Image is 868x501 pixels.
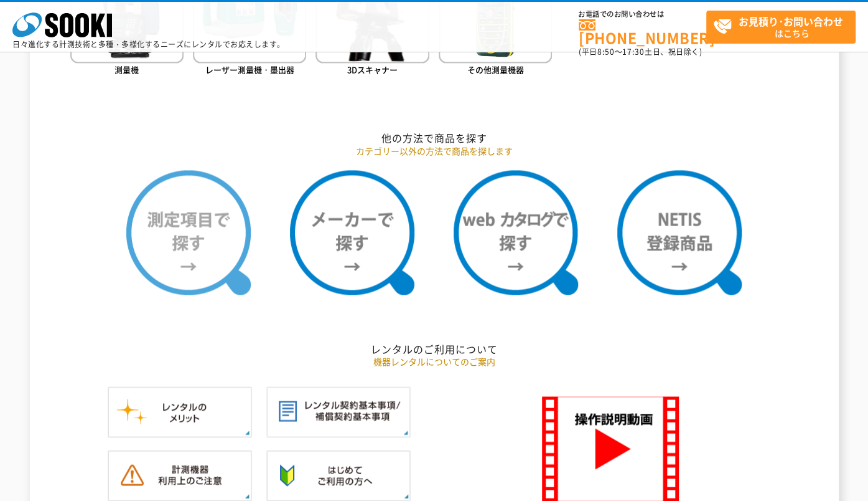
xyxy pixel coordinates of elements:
[713,11,855,42] span: はこちら
[70,145,798,158] p: カテゴリー以外の方法で商品を探します
[108,450,252,501] img: 計測機器ご利用上のご注意
[579,11,706,18] span: お電話でのお問い合わせは
[266,424,411,436] a: レンタル契約基本事項／補償契約基本事項
[266,450,411,501] img: はじめてご利用の方へ
[70,355,798,368] p: 機器レンタルについてのご案内
[542,396,679,501] img: SOOKI 操作説明動画
[290,170,414,295] img: メーカーで探す
[108,424,252,436] a: レンタルのメリット
[739,14,843,29] strong: お見積り･お問い合わせ
[266,488,411,500] a: はじめてご利用の方へ
[205,64,294,75] span: レーザー測量機・墨出器
[454,170,578,295] img: webカタログで探す
[266,386,411,437] img: レンタル契約基本事項／補償契約基本事項
[108,488,252,500] a: 計測機器ご利用上のご注意
[467,64,524,75] span: その他測量機器
[706,11,856,44] a: お見積り･お問い合わせはこちら
[12,41,285,48] p: 日々進化する計測技術と多種・多様化するニーズにレンタルでお応えします。
[622,46,645,57] span: 17:30
[70,131,798,145] h2: 他の方法で商品を探す
[347,64,398,75] span: 3Dスキャナー
[579,19,706,45] a: [PHONE_NUMBER]
[108,386,252,437] img: レンタルのメリット
[579,46,702,57] span: (平日 ～ 土日、祝日除く)
[70,342,798,355] h2: レンタルのご利用について
[597,46,615,57] span: 8:50
[114,64,139,75] span: 測量機
[126,170,251,295] img: 測定項目で探す
[617,170,742,295] img: NETIS登録商品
